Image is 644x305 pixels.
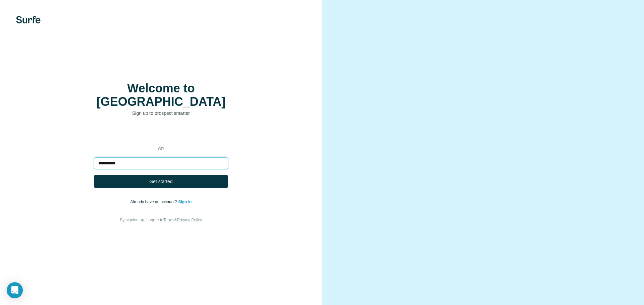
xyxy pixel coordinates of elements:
div: Open Intercom Messenger [7,282,23,298]
iframe: Schaltfläche „Über Google anmelden“ [91,127,231,141]
a: Sign in [178,200,192,204]
a: Privacy Policy [177,218,202,222]
span: Already have an account? [130,200,178,204]
p: Sign up to prospect smarter [94,110,228,117]
button: Get started [94,175,228,188]
p: or [150,146,172,152]
span: By signing up, I agree to & [120,218,202,222]
span: Get started [149,178,172,185]
img: Surfe's logo [16,16,41,23]
h1: Welcome to [GEOGRAPHIC_DATA] [94,82,228,108]
a: Terms [163,218,174,222]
